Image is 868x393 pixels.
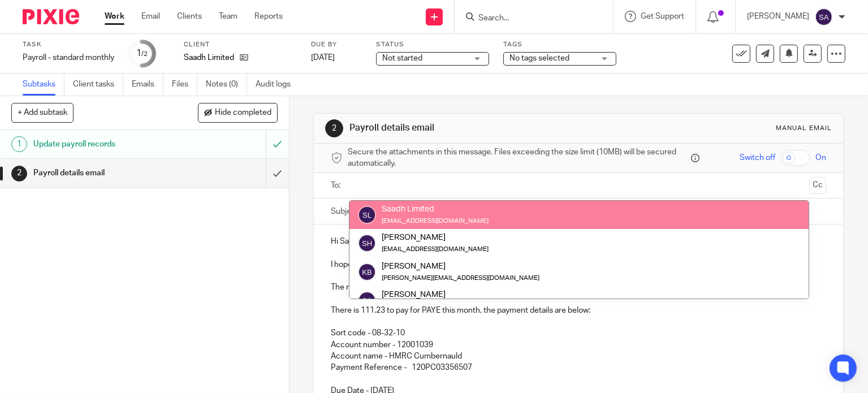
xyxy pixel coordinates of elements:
img: svg%3E [358,263,376,281]
span: Secure the attachments in this message. Files exceeding the size limit (10MB) will be secured aut... [348,146,688,170]
label: Tags [503,40,616,49]
a: Work [105,11,124,22]
div: [PERSON_NAME] [382,289,539,300]
img: svg%3E [815,8,833,26]
label: Due by [311,40,362,49]
label: Subject: [331,206,360,217]
h1: Update payroll records [33,136,181,153]
span: Switch off [740,152,775,163]
p: There is 111.23 to pay for PAYE this month, the payment details are below: [331,293,826,317]
div: 1 [136,47,148,60]
span: On [815,152,826,163]
span: Not started [382,54,422,62]
p: The net pay amount is: £971.90 [331,282,826,293]
div: Payroll - standard monthly [23,52,114,63]
img: svg%3E [358,206,376,224]
h1: Payroll details email [349,122,603,134]
small: [PERSON_NAME][EMAIL_ADDRESS][DOMAIN_NAME] [382,275,539,281]
button: + Add subtask [11,103,74,122]
p: Payment Reference - 120PC03356507 [331,362,826,373]
a: Audit logs [256,74,299,96]
div: 2 [325,119,343,137]
a: Emails [132,74,163,96]
div: Saadh Limited [382,204,489,215]
button: Hide completed [198,103,278,122]
p: [PERSON_NAME] [747,11,809,22]
img: Pixie [23,9,79,24]
a: Team [219,11,237,22]
a: Files [172,74,197,96]
h1: Payroll details email [33,165,181,182]
label: To: [331,180,343,191]
a: Notes (0) [206,74,247,96]
p: I hope you're well. [331,259,826,270]
img: svg%3E [358,291,376,309]
input: Search [477,14,579,24]
label: Client [184,40,297,49]
a: Reports [254,11,283,22]
span: [DATE] [311,54,335,62]
div: 1 [11,136,27,152]
small: [EMAIL_ADDRESS][DOMAIN_NAME] [382,218,489,224]
label: Task [23,40,114,49]
p: Saadh Limited [184,52,234,63]
small: [EMAIL_ADDRESS][DOMAIN_NAME] [382,246,489,252]
small: /2 [141,51,148,57]
div: Manual email [776,124,832,133]
label: Status [376,40,489,49]
p: Account number - 12001039 Account name - HMRC Cumbernauld [331,339,826,362]
img: svg%3E [358,234,376,252]
div: [PERSON_NAME] [382,232,489,243]
a: Client tasks [73,74,123,96]
a: Email [141,11,160,22]
div: 2 [11,166,27,182]
a: Subtasks [23,74,64,96]
p: Hi Saad [331,236,826,247]
span: No tags selected [509,54,569,62]
span: Get Support [641,12,684,20]
a: Clients [177,11,202,22]
div: [PERSON_NAME] [382,260,539,271]
span: Hide completed [215,109,271,118]
p: Sort code - 08-32-10 [331,316,826,339]
button: Cc [809,177,826,194]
